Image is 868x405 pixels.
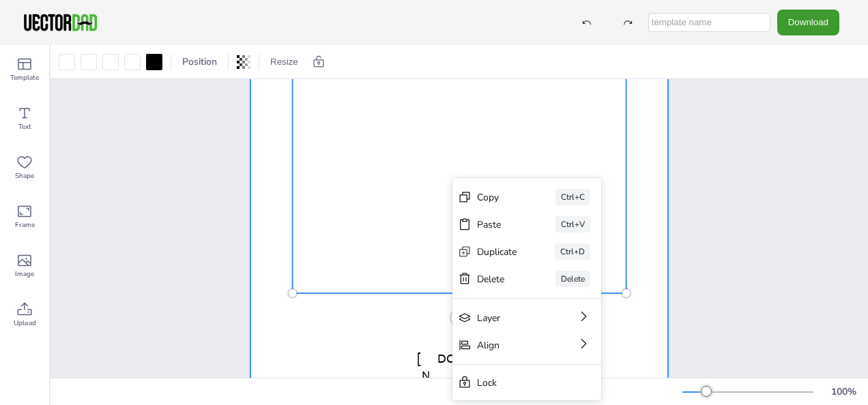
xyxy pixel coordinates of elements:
span: Text [18,121,31,132]
div: Copy [477,191,517,204]
span: Position [179,55,220,68]
div: Align [477,339,538,352]
span: Upload [14,318,36,329]
input: template name [648,13,770,32]
div: Delete [555,271,590,287]
span: Frame [15,220,35,230]
button: Download [777,10,839,35]
img: VectorDad-1.png [22,12,99,33]
span: Template [10,72,39,83]
div: Duplicate [477,245,517,258]
div: Lock [477,376,558,389]
div: Ctrl+C [555,189,590,205]
div: Ctrl+D [555,243,590,260]
span: Shape [15,170,34,181]
span: Image [15,269,34,280]
div: Paste [477,218,517,231]
div: Ctrl+V [555,216,590,232]
button: Resize [265,51,304,73]
div: Layer [477,312,538,325]
span: [DOMAIN_NAME] [417,351,502,400]
div: 100 % [827,385,860,398]
div: Delete [477,273,517,286]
